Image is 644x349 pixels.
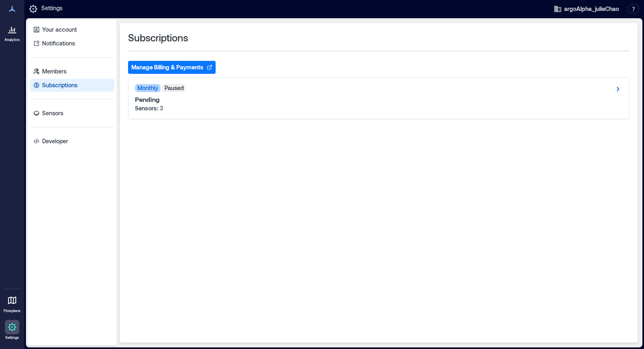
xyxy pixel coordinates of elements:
[42,67,66,75] p: Members
[564,5,619,13] span: argoAlpha_julieChao
[30,107,114,120] a: Sensors
[2,317,22,343] a: Settings
[135,104,163,112] p: 3
[30,23,114,36] a: Your account
[135,105,158,112] strong: Sensors:
[42,81,77,89] p: Subscriptions
[162,84,186,92] span: Paused
[135,95,160,103] p: Pending
[551,2,621,15] button: argoAlpha_julieChao
[41,4,62,14] p: Settings
[128,61,216,74] button: Manage Billing & Payments
[42,26,77,34] p: Your account
[30,65,114,78] a: Members
[42,109,63,117] p: Sensors
[1,291,23,316] a: Floorplans
[30,135,114,148] a: Developer
[30,79,114,92] a: Subscriptions
[30,37,114,50] a: Notifications
[128,31,188,44] span: Subscriptions
[5,335,19,340] p: Settings
[128,78,629,119] div: MonthlyPausedPendingSensors: 3
[42,39,75,47] p: Notifications
[42,137,68,145] p: Developer
[135,84,160,92] span: Monthly
[2,19,22,45] a: Analytics
[4,308,21,313] p: Floorplans
[4,37,20,42] p: Analytics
